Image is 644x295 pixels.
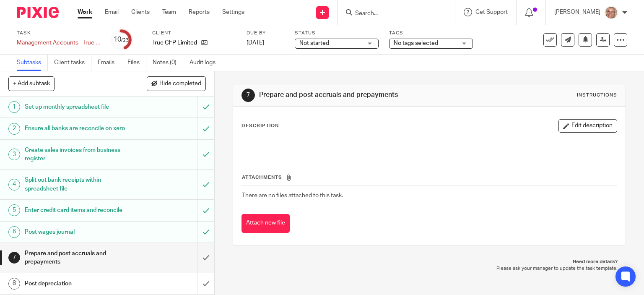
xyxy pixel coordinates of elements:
a: Files [127,55,146,71]
h1: Create sales invoices from business register [25,144,134,165]
a: Client tasks [54,55,91,71]
div: Instructions [577,92,617,99]
h1: Split out bank receipts within spreadsheet file [25,174,134,195]
label: Status [295,30,379,37]
p: [PERSON_NAME] [554,8,600,16]
button: Hide completed [147,76,206,91]
a: Emails [98,55,121,71]
img: Pixie [17,7,59,18]
h1: Post depreciation [25,277,134,290]
h1: Enter credit card items and reconcile [25,204,134,217]
span: No tags selected [394,40,438,46]
p: True CFP Limited [152,39,197,47]
div: 2 [8,123,20,135]
a: Audit logs [190,55,222,71]
h1: Set up monthly spreadsheet file [25,101,134,113]
span: Get Support [475,9,508,15]
a: Reports [189,8,210,16]
a: Subtasks [17,55,48,71]
div: 6 [8,226,20,238]
h1: Ensure all banks are reconcile on xero [25,122,134,135]
a: Email [105,8,119,16]
div: 5 [8,204,20,216]
h1: Prepare and post accruals and prepayments [259,91,447,99]
p: Please ask your manager to update the task template. [241,265,618,272]
input: Search [354,10,430,18]
span: There are no files attached to this task. [242,193,343,198]
div: 8 [8,278,20,290]
label: Tags [389,30,473,37]
small: /23 [121,38,129,42]
p: Description [241,123,279,129]
div: Management Accounts - True CFP [17,39,101,47]
div: 3 [8,149,20,160]
p: Need more details? [241,258,618,265]
a: Work [78,8,92,16]
div: 10 [114,35,129,44]
h1: Post wages journal [25,226,134,238]
div: 4 [8,179,20,191]
span: [DATE] [247,40,264,46]
a: Team [162,8,176,16]
label: Client [152,30,236,37]
img: SJ.jpg [605,6,618,19]
div: 1 [8,101,20,113]
span: Attachments [242,175,282,180]
button: Edit description [558,119,617,133]
div: 7 [8,252,20,264]
a: Clients [131,8,150,16]
button: Attach new file [241,214,290,233]
a: Settings [222,8,244,16]
h1: Prepare and post accruals and prepayments [25,247,134,269]
span: Hide completed [159,81,201,87]
a: Notes (0) [153,55,183,71]
label: Task [17,30,101,37]
button: + Add subtask [8,76,55,91]
div: 7 [241,89,255,102]
span: Not started [299,40,329,46]
label: Due by [247,30,284,37]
